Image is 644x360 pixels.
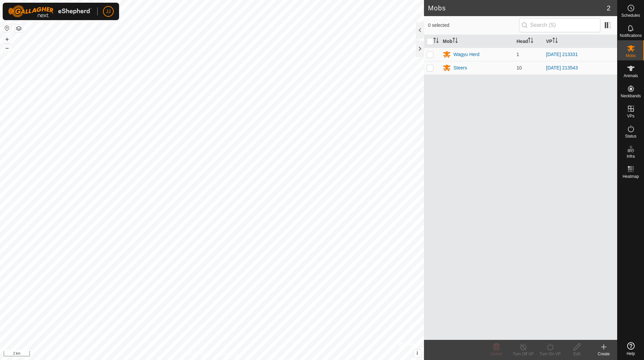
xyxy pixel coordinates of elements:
div: Create [590,351,617,357]
span: Schedules [621,13,640,17]
span: JJ [106,8,111,15]
a: Help [618,340,644,358]
span: VPs [627,114,634,118]
div: Wagyu Herd [453,51,479,58]
th: Mob [440,35,514,48]
span: 10 [517,65,522,70]
a: Contact Us [219,351,238,357]
span: Status [625,134,636,138]
p-sorticon: Activate to sort [528,39,533,44]
button: Map Layers [15,24,23,33]
span: Animals [624,74,638,78]
span: Neckbands [621,94,641,98]
input: Search (S) [519,18,600,32]
div: Turn Off VP [510,351,537,357]
span: Notifications [620,34,642,38]
img: Gallagher Logo [8,5,92,17]
span: Delete [491,352,502,356]
div: Steers [453,64,467,71]
span: 0 selected [428,22,519,29]
p-sorticon: Activate to sort [452,39,458,44]
span: Infra [627,154,635,158]
a: [DATE] 213543 [546,65,578,70]
a: [DATE] 213331 [546,52,578,57]
a: Privacy Policy [185,351,211,357]
th: Head [514,35,543,48]
span: 1 [517,52,519,57]
span: Mobs [626,54,636,58]
button: + [3,35,11,43]
span: Heatmap [623,174,639,178]
span: Help [627,352,635,356]
h2: Mobs [428,4,607,12]
div: Turn On VP [537,351,563,357]
p-sorticon: Activate to sort [552,39,558,44]
button: i [414,350,421,357]
button: – [3,44,11,52]
th: VP [543,35,617,48]
span: i [417,350,418,356]
p-sorticon: Activate to sort [433,39,439,44]
button: Reset Map [3,24,11,32]
span: 2 [607,3,610,13]
div: Edit [563,351,590,357]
